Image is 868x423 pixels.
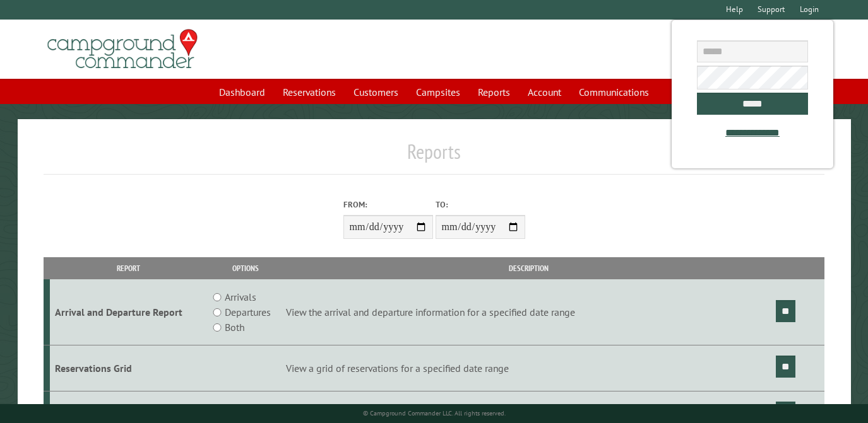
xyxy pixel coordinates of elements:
[283,279,774,345] td: View the arrival and departure information for a specified date range
[436,199,525,211] label: To:
[520,80,569,104] a: Account
[275,80,343,104] a: Reservations
[408,80,468,104] a: Campsites
[50,345,208,391] td: Reservations Grid
[50,279,208,345] td: Arrival and Departure Report
[50,257,208,279] th: Report
[283,257,774,279] th: Description
[283,345,774,391] td: View a grid of reservations for a specified date range
[44,139,825,174] h1: Reports
[363,409,506,417] small: © Campground Commander LLC. All rights reserved.
[225,304,271,320] label: Departures
[470,80,518,104] a: Reports
[346,80,406,104] a: Customers
[571,80,657,104] a: Communications
[211,80,273,104] a: Dashboard
[225,320,244,335] label: Both
[44,25,201,74] img: Campground Commander
[207,257,283,279] th: Options
[225,289,256,304] label: Arrivals
[343,199,433,211] label: From:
